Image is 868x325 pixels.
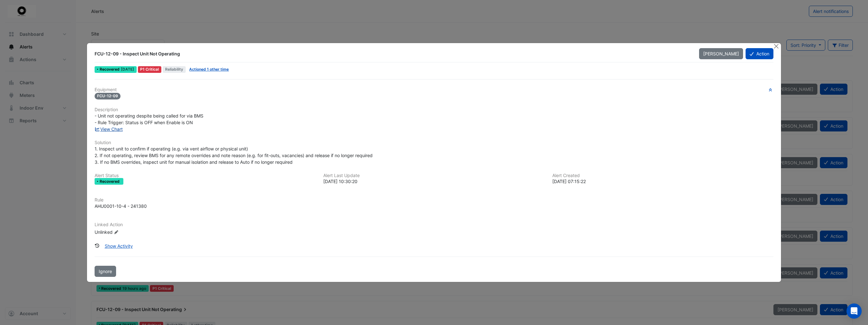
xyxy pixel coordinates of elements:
[121,67,134,72] span: Tue 30-Sep-2025 10:30 AEST
[163,66,186,73] span: Reliability
[95,126,123,132] a: View Chart
[114,230,119,235] fa-icon: Edit Linked Action
[189,67,229,72] a: Actioned 1 other time
[552,173,773,178] h6: Alert Created
[95,197,773,203] h6: Rule
[323,178,544,185] div: [DATE] 10:30:20
[95,146,373,165] span: 1. Inspect unit to confirm if operating (e.g. via vent airflow or physical unit) 2. If not operat...
[95,229,170,235] div: Unlinked
[699,48,743,59] button: [PERSON_NAME]
[703,51,739,56] span: [PERSON_NAME]
[95,140,773,145] h6: Solution
[100,67,121,71] span: Recovered
[95,107,773,112] h6: Description
[552,178,773,185] div: [DATE] 07:15:22
[101,240,137,252] button: Show Activity
[746,48,773,59] button: Action
[95,203,147,209] div: AHU0001-10-4 - 241380
[773,43,780,50] button: Close
[100,180,121,183] span: Recovered
[99,269,112,274] span: Ignore
[95,113,203,125] span: - Unit not operating despite being called for via BMS - Rule Trigger: Status is OFF when Enable i...
[323,173,544,178] h6: Alert Last Update
[138,66,162,73] div: P1 Critical
[95,93,121,99] span: FCU-12-09
[95,173,316,178] h6: Alert Status
[95,51,691,57] div: FCU-12-09 - Inspect Unit Not Operating
[95,222,773,227] h6: Linked Action
[846,303,862,319] div: Open Intercom Messenger
[95,87,773,92] h6: Equipment
[95,266,116,277] button: Ignore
